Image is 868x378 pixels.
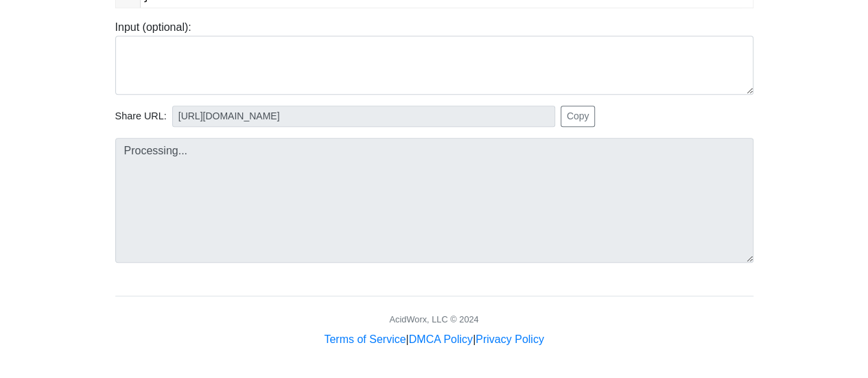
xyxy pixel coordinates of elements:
a: Privacy Policy [476,333,544,345]
a: Terms of Service [324,333,406,345]
input: No share available yet [172,106,555,127]
div: Input (optional): [105,19,764,95]
button: Copy [561,106,596,127]
div: | | [324,331,543,348]
a: DMCA Policy [409,333,473,345]
div: AcidWorx, LLC © 2024 [389,313,478,326]
span: Share URL: [115,109,167,124]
